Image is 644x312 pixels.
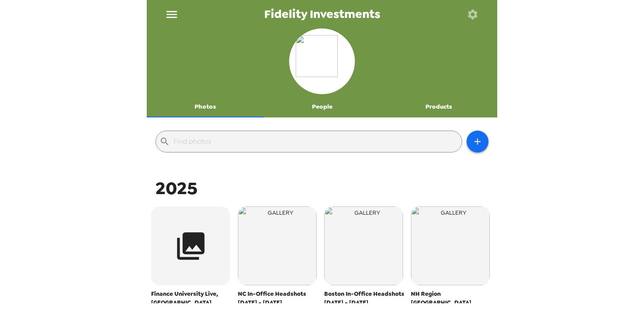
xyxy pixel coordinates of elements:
img: gallery [238,206,317,285]
span: NH Region [GEOGRAPHIC_DATA] [411,290,493,307]
span: Fidelity Investments [264,8,380,20]
span: Boston In-Office Headshots [DATE] - [DATE] [324,290,407,307]
img: gallery [324,206,403,285]
button: Photos [147,96,264,117]
img: gallery [411,206,490,285]
button: Products [380,96,497,117]
span: 2025 [156,177,198,200]
span: NC In-Office Headshots [DATE] - [DATE] [238,290,320,307]
input: Find photos [173,135,458,149]
button: People [264,96,381,117]
img: org logo [296,35,348,88]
